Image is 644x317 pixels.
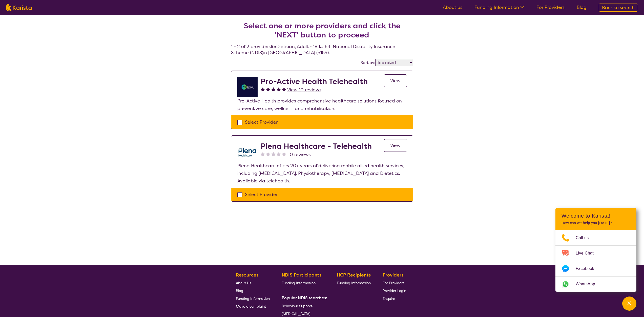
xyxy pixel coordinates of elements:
b: NDIS Participants [282,272,321,278]
img: nonereviewstar [261,152,265,156]
h2: Pro-Active Health Telehealth [261,77,368,86]
img: fullstar [282,87,286,91]
img: ymlb0re46ukcwlkv50cv.png [237,77,258,97]
a: About us [443,4,462,10]
img: fullstar [277,87,281,91]
h2: Welcome to Karista! [562,213,630,219]
button: Channel Menu [622,297,636,311]
a: Web link opens in a new tab. [555,277,636,292]
span: Funding Information [337,281,371,285]
span: Funding Information [282,281,316,285]
span: WhatsApp [576,280,601,288]
img: nonereviewstar [271,152,276,156]
img: nonereviewstar [277,152,281,156]
span: Provider Login [383,288,406,293]
p: Plena Healthcare offers 20+ years of delivering mobile allied health services, including [MEDICAL... [237,162,407,185]
span: Enquire [383,296,395,301]
a: Funding Information [236,294,270,302]
b: Providers [383,272,403,278]
a: Funding Information [337,279,371,287]
span: Call us [576,234,595,242]
label: Sort by: [361,60,375,65]
span: View [390,78,401,84]
a: Blog [236,287,270,294]
span: Behaviour Support [282,304,313,308]
span: [MEDICAL_DATA] [282,311,310,316]
a: Back to search [599,4,638,12]
span: About Us [236,281,251,285]
span: 0 reviews [290,151,311,158]
span: Back to search [602,5,635,11]
span: Facebook [576,265,600,272]
a: View [384,74,407,87]
img: fullstar [261,87,265,91]
ul: Choose channel [555,230,636,292]
a: Enquire [383,294,406,302]
a: Funding Information [282,279,325,287]
a: View [384,139,407,152]
img: nonereviewstar [266,152,270,156]
a: View 10 reviews [287,86,321,94]
a: Behaviour Support [282,302,325,310]
p: How can we help you [DATE]? [562,221,630,225]
span: View [390,142,401,149]
span: View 10 reviews [287,87,321,93]
div: Channel Menu [555,208,636,292]
a: Provider Login [383,287,406,294]
img: nonereviewstar [282,152,286,156]
a: Funding Information [474,4,524,10]
a: For Providers [383,279,406,287]
b: HCP Recipients [337,272,371,278]
img: qwv9egg5taowukv2xnze.png [237,142,258,162]
h2: Plena Healthcare - Telehealth [261,142,372,151]
span: Live Chat [576,249,600,257]
span: Make a complaint [236,304,266,309]
a: Make a complaint [236,302,270,310]
h2: Select one or more providers and click the 'NEXT' button to proceed [237,21,407,39]
a: About Us [236,279,270,287]
span: For Providers [383,281,404,285]
span: Blog [236,288,243,293]
p: Pro-Active Health provides comprehensive healthcare solutions focused on preventive care, wellnes... [237,97,407,112]
img: Karista logo [6,4,32,11]
b: Popular NDIS searches: [282,295,327,301]
a: Blog [577,4,587,10]
img: fullstar [266,87,270,91]
b: Resources [236,272,258,278]
a: For Providers [536,4,565,10]
img: fullstar [271,87,276,91]
h4: 1 - 2 of 2 providers for Dietitian , Adult - 18 to 64 , National Disability Insurance Scheme (NDI... [231,9,413,56]
span: Funding Information [236,296,270,301]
